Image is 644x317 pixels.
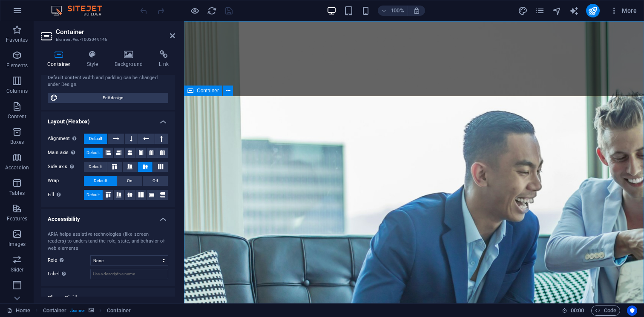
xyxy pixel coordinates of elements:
h6: Session time [562,306,584,316]
h4: Background [108,50,153,68]
h4: Accessibility [41,209,175,224]
button: Default [84,190,103,200]
h4: Container [41,50,80,68]
button: pages [535,6,545,16]
button: On [117,176,142,186]
span: Role [48,255,66,266]
i: Pages (Ctrl+Alt+S) [535,6,545,16]
img: Editor Logo [49,6,113,16]
h4: Style [80,50,108,68]
i: This element contains a background [89,308,94,313]
label: Fill [48,190,84,200]
p: Columns [6,88,28,94]
a: Click to cancel selection. Double-click to open Pages [7,306,30,316]
span: Code [595,306,616,316]
button: navigator [552,6,562,16]
i: On resize automatically adjust zoom level to fit chosen device. [413,7,420,14]
p: Accordion [5,164,29,171]
button: text_generator [569,6,579,16]
span: Default [94,176,107,186]
button: design [518,6,528,16]
button: Code [591,306,620,316]
span: 00 00 [571,306,584,316]
span: Click to select. Double-click to edit [107,306,131,316]
div: Default content width and padding can be changed under Design. [48,74,168,89]
button: Default [84,134,107,144]
input: Use a descriptive name [90,269,168,279]
button: Default [84,162,107,172]
p: Favorites [6,37,28,43]
button: Click here to leave preview mode and continue editing [190,6,200,16]
div: ARIA helps assistive technologies (like screen readers) to understand the role, state, and behavi... [48,231,168,252]
button: Default [84,148,103,158]
label: Main axis [48,148,84,158]
button: More [607,4,640,17]
h6: 100% [391,6,404,16]
button: publish [586,4,600,17]
span: Default [89,162,102,172]
span: Container [197,88,219,93]
p: Features [7,215,27,222]
span: More [610,6,637,15]
button: Usercentrics [627,306,637,316]
label: Side axis [48,162,84,172]
button: Default [84,176,117,186]
i: Navigator [552,6,562,16]
i: Reload page [207,6,217,16]
p: Slider [11,266,24,273]
span: On [127,176,132,186]
i: Publish [588,6,598,16]
span: Edit design [60,93,166,103]
button: reload [207,6,217,16]
h4: Link [152,50,175,68]
p: Header [9,292,26,299]
h4: Layout (Flexbox) [41,111,175,127]
label: Alignment [48,134,84,144]
p: Tables [9,190,25,197]
label: Wrap [48,176,84,186]
label: Label [48,269,90,279]
button: Edit design [48,93,168,103]
button: Off [143,176,168,186]
i: Design (Ctrl+Alt+Y) [518,6,528,16]
span: Off [152,176,158,186]
p: Images [9,241,26,248]
span: Click to select. Double-click to edit [43,306,67,316]
span: . banner [70,306,85,316]
p: Elements [6,62,28,69]
button: 100% [378,6,408,16]
span: Default [86,190,100,200]
span: : [577,307,578,314]
p: Content [8,113,26,120]
nav: breadcrumb [43,306,131,316]
i: AI Writer [569,6,579,16]
span: Default [89,134,102,144]
h3: Element #ed-1003049146 [56,36,158,43]
h2: Container [56,28,175,36]
p: Boxes [10,139,24,146]
span: Default [86,148,100,158]
h4: Shape Dividers [41,288,175,303]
